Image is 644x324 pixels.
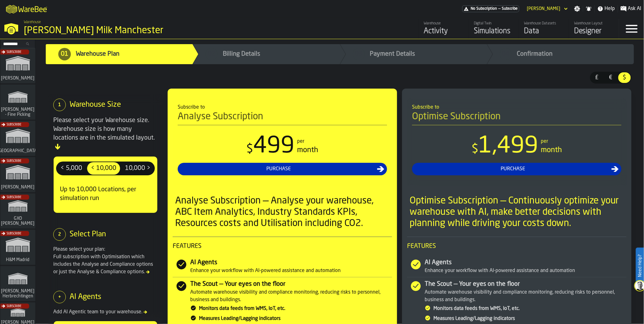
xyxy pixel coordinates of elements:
div: Add AI Agentic team to your warehouse. [53,308,158,316]
div: thumb [591,72,603,83]
div: Please select your Warehouse size. Warehouse size is how many locations are in the simulated layout. [53,116,158,151]
label: button-switch-multi-< 5,000 [56,162,86,175]
a: link-to-/wh/i/baca6aa3-d1fc-43c0-a604-2a1c9d5db74d/simulations [0,193,35,230]
a: link-to-/wh/i/f0a6b354-7883-413a-84ff-a65eb9c31f03/simulations [0,266,35,302]
div: thumb [57,162,86,175]
label: button-toggle-Menu [619,19,644,39]
span: £ [592,74,602,82]
div: Automate warehouse visibility and compliance monitoring, reducing risks to personnel, business an... [425,289,626,304]
label: button-switch-multi-$ [618,72,631,84]
span: $ [472,143,479,156]
a: link-to-/wh/i/72fe6713-8242-4c3c-8adf-5d67388ea6d5/simulations [0,48,35,85]
span: 02 [208,50,215,59]
label: button-switch-multi-10,000 > [121,162,155,175]
div: Select Plan [70,229,106,239]
div: Monitors data feeds from WMS, IoT, etc. [199,305,392,312]
div: Please select your plan: Full subscription with Optimisation which includes the Analyse and Compl... [53,246,158,276]
span: Subscribe [7,123,21,126]
div: Monitors data feeds from WMS, IoT, etc. [433,305,626,312]
span: 499 [254,135,295,158]
a: link-to-/wh/i/b09612b5-e9f1-4a3a-b0a4-784729d61419/simulations [469,19,519,39]
span: Confirmation [517,50,553,59]
span: Warehouse [24,20,41,24]
span: 03 [355,50,363,59]
div: 1 [53,99,66,111]
div: thumb [618,72,631,83]
a: link-to-/wh/i/b09612b5-e9f1-4a3a-b0a4-784729d61419/pricing/ [462,5,519,12]
div: Warehouse Layout [574,21,614,26]
div: Analyse Subscription — Analyse your warehouse, ABC Item Analytics, Industry Standards KPIs, Resou... [175,195,392,229]
span: Billing Details [223,50,260,59]
span: 04 [502,50,510,59]
div: month [297,145,318,155]
label: button-switch-multi-€ [604,72,618,84]
div: thumb [605,72,617,83]
label: Need Help? [636,248,643,283]
div: + [53,291,66,303]
a: link-to-/wh/i/b5402f52-ce28-4f27-b3d4-5c6d76174849/simulations [0,121,35,157]
div: Subscribe to [178,104,387,111]
span: Payment Details [370,50,415,59]
div: Purchase [415,165,611,173]
div: per [297,138,305,145]
div: Warehouse Size [70,100,121,110]
div: DropdownMenuValue-Ana Milicic [524,5,569,13]
a: link-to-/wh/i/b09612b5-e9f1-4a3a-b0a4-784729d61419/data [519,19,569,39]
span: Warehouse Plan [76,50,119,59]
span: Help [605,5,615,13]
span: Subscribe [7,196,21,199]
span: Features [173,242,392,251]
span: € [606,74,616,82]
div: Menu Subscription [462,5,519,12]
a: link-to-/wh/i/b09612b5-e9f1-4a3a-b0a4-784729d61419/designer [569,19,619,39]
span: < 10,000 [88,163,119,173]
div: The Scout — Your eyes on the floor [190,280,392,289]
div: Purchase [180,165,377,173]
span: Subscribe [7,232,21,235]
h4: Analyse Subscription [178,111,387,125]
div: Data [524,26,564,36]
div: Simulations [474,26,514,36]
div: The Scout — Your eyes on the floor [425,280,626,289]
label: button-toggle-Ask AI [618,5,644,13]
label: button-toggle-Settings [572,6,583,12]
span: Subscribe [7,50,21,54]
div: AI Agents [425,258,626,267]
a: link-to-/wh/i/0438fb8c-4a97-4a5b-bcc6-2889b6922db0/simulations [0,230,35,266]
span: 01 [61,50,68,59]
span: Subscribe [7,305,21,308]
div: Enhance your workflow with AI-powered assistance and automation [425,267,626,275]
span: No Subscription [471,7,497,11]
div: Automate warehouse visibility and compliance monitoring, reducing risks to personnel, business an... [190,289,392,304]
div: Subscribe to [412,104,621,111]
span: Subscribe [7,159,21,163]
span: $ [247,143,254,156]
h4: Optimise Subscription [412,111,621,125]
div: thumb [87,162,120,175]
a: link-to-/wh/i/b09612b5-e9f1-4a3a-b0a4-784729d61419/feed/ [418,19,469,39]
div: 2 [53,228,66,241]
span: 1,499 [479,135,538,158]
button: button-Purchase [178,163,387,175]
label: button-toggle-Help [595,5,618,13]
div: [PERSON_NAME] Milk Manchester [24,25,193,36]
div: Up to 10,000 Locations, per simulation run [56,180,155,208]
div: Measures Leading/Lagging indicators [199,315,392,322]
span: — [498,7,500,11]
div: AI Agents [70,292,101,302]
div: Warehouse Datasets [524,21,564,26]
div: Enhance your workflow with AI-powered assistance and automation [190,267,392,275]
label: button-switch-multi-£ [590,72,604,84]
div: Optimise Subscription — Continuously optimize your warehouse with AI, make better decisions with ... [410,195,626,229]
span: $ [620,74,630,82]
button: button-Purchase [412,163,621,175]
span: Subscribe [502,7,518,11]
label: button-switch-multi-< 10,000 [86,162,121,175]
div: AI Agents [190,258,392,267]
span: 10,000 > [123,163,153,173]
a: link-to-/wh/i/1653e8cc-126b-480f-9c47-e01e76aa4a88/simulations [0,157,35,193]
nav: Progress [36,39,644,69]
div: Designer [574,26,614,36]
label: button-toggle-Notifications [583,6,594,12]
div: per [541,138,548,145]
